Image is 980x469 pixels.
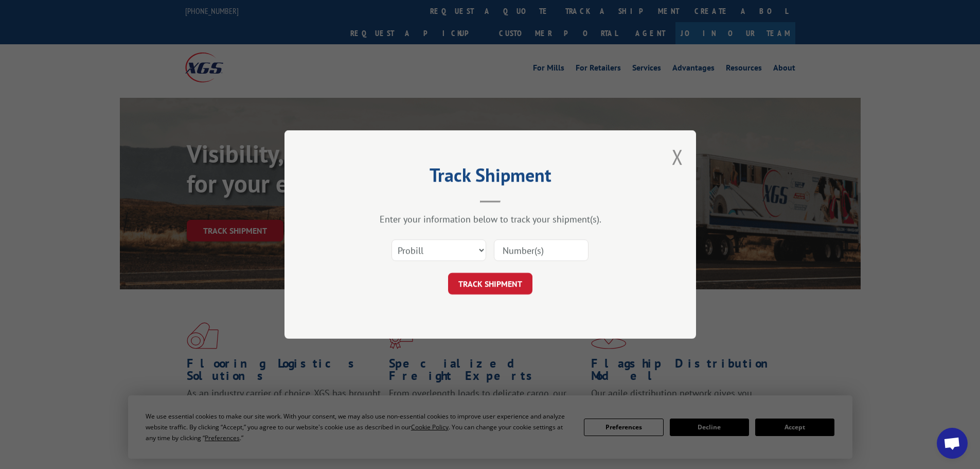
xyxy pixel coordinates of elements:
button: TRACK SHIPMENT [448,273,532,294]
div: Open chat [937,428,968,459]
button: Close modal [672,143,683,170]
h2: Track Shipment [336,168,645,187]
div: Enter your information below to track your shipment(s). [336,213,645,225]
input: Number(s) [494,239,589,261]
